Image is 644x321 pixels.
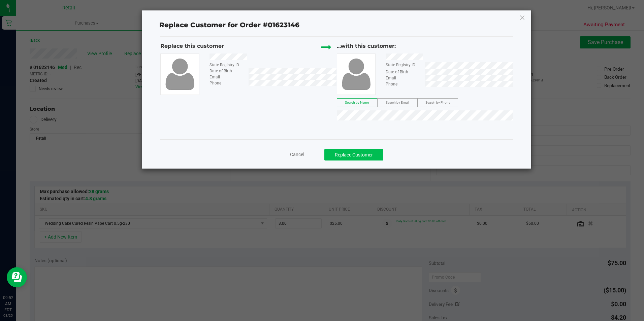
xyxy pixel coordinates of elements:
[425,101,450,104] span: Search by Phone
[381,75,425,81] div: Email
[386,101,409,104] span: Search by Email
[339,57,374,92] img: user-icon.png
[204,62,249,68] div: State Registry ID
[381,81,425,87] div: Phone
[204,74,249,80] div: Email
[204,68,249,74] div: Date of Birth
[345,101,369,104] span: Search by Name
[155,20,303,31] span: Replace Customer for Order #01623146
[204,80,249,86] div: Phone
[162,57,198,92] img: user-icon.png
[381,69,425,75] div: Date of Birth
[337,43,396,49] span: ...with this customer:
[381,62,425,68] div: State Registry ID
[324,149,383,160] button: Replace Customer
[160,43,224,49] span: Replace this customer
[290,152,304,157] span: Cancel
[7,267,27,287] iframe: Resource center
